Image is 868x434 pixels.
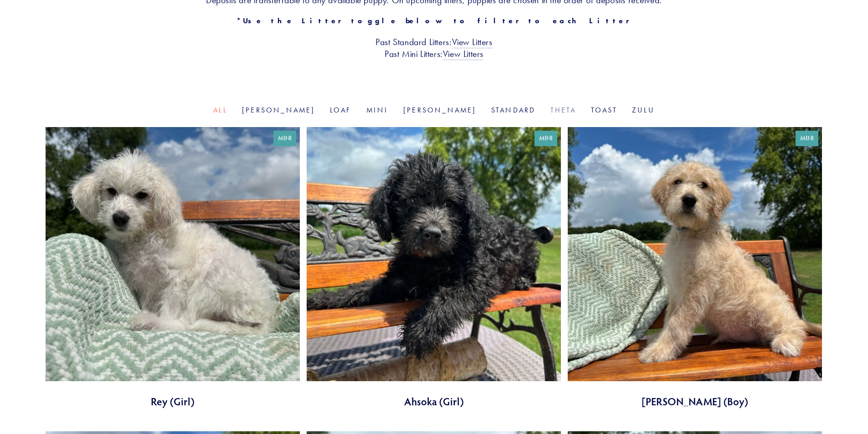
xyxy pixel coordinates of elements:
a: Loaf [330,106,352,114]
a: Toast [591,106,617,114]
a: [PERSON_NAME] [403,106,477,114]
a: [PERSON_NAME] [242,106,315,114]
a: View Litters [443,48,483,60]
a: Zulu [632,106,655,114]
a: Mini [366,106,389,114]
a: All [213,106,227,114]
h3: Past Standard Litters: Past Mini Litters: [46,36,822,60]
a: View Litters [452,36,493,48]
strong: *Use the Litter toggle below to filter to each Litter [236,16,632,25]
a: Theta [550,106,576,114]
a: Standard [491,106,536,114]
